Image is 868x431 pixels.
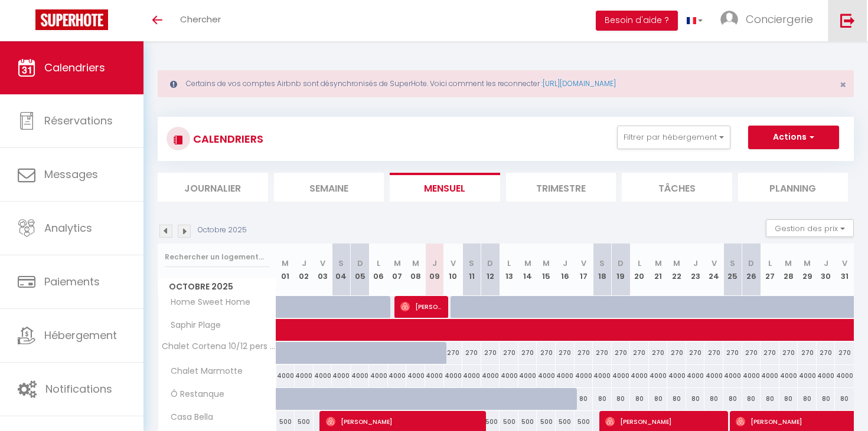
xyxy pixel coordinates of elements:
abbr: D [357,258,363,269]
th: 25 [723,244,742,296]
th: 11 [462,244,481,296]
th: 03 [314,244,332,296]
span: Chercher [180,13,221,25]
button: Gestion des prix [766,219,854,237]
abbr: D [618,258,624,269]
abbr: V [451,258,456,269]
abbr: M [785,258,792,269]
div: 4000 [798,365,817,387]
span: Notifications [45,381,112,396]
th: 07 [388,244,407,296]
abbr: J [432,258,437,269]
th: 02 [295,244,314,296]
abbr: M [524,258,531,269]
th: 08 [406,244,425,296]
li: Mensuel [390,173,500,202]
span: Home Sweet Home [160,296,253,309]
th: 16 [556,244,575,296]
abbr: V [842,258,847,269]
abbr: D [487,258,493,269]
abbr: S [599,258,605,269]
div: 4000 [686,365,705,387]
div: 4000 [425,365,444,387]
div: 4000 [667,365,686,387]
span: Conciergerie [746,12,813,27]
div: 4000 [388,365,407,387]
abbr: J [563,258,567,269]
div: 270 [518,342,537,364]
abbr: J [302,258,306,269]
th: 17 [575,244,593,296]
abbr: V [581,258,586,269]
div: 4000 [742,365,761,387]
span: Octobre 2025 [158,278,276,295]
div: 4000 [556,365,575,387]
div: 80 [630,388,649,410]
th: 23 [686,244,705,296]
div: 270 [575,342,593,364]
span: Chalet Marmotte [160,365,246,378]
div: 80 [723,388,742,410]
div: 80 [575,388,593,410]
th: 30 [817,244,836,296]
div: 270 [500,342,518,364]
th: 13 [500,244,518,296]
div: 80 [593,388,612,410]
span: Ô Restanque [160,388,227,401]
h3: CALENDRIERS [190,126,263,152]
div: 270 [742,342,761,364]
p: Octobre 2025 [198,225,247,236]
th: 10 [444,244,463,296]
div: 80 [704,388,723,410]
a: [URL][DOMAIN_NAME] [543,78,616,88]
div: 4000 [649,365,668,387]
abbr: V [712,258,717,269]
div: 4000 [481,365,500,387]
div: 270 [556,342,575,364]
th: 22 [667,244,686,296]
th: 14 [518,244,537,296]
div: 80 [779,388,798,410]
span: × [840,77,846,92]
div: 270 [817,342,836,364]
abbr: M [655,258,662,269]
div: 270 [798,342,817,364]
div: 80 [835,388,854,410]
span: Messages [44,167,98,182]
th: 09 [425,244,444,296]
div: 4000 [500,365,518,387]
div: Certains de vos comptes Airbnb sont désynchronisés de SuperHote. Voici comment les reconnecter : [158,70,854,97]
span: Hébergement [44,328,117,343]
div: 4000 [406,365,425,387]
li: Tâches [622,173,732,202]
div: 4000 [276,365,295,387]
div: 80 [817,388,836,410]
abbr: S [730,258,735,269]
div: 4000 [761,365,779,387]
abbr: J [693,258,698,269]
div: 4000 [575,365,593,387]
div: 80 [612,388,631,410]
div: 80 [686,388,705,410]
li: Planning [738,173,849,202]
input: Rechercher un logement... [165,246,269,268]
div: 270 [779,342,798,364]
span: Analytics [44,221,92,235]
th: 18 [593,244,612,296]
th: 01 [276,244,295,296]
abbr: M [673,258,680,269]
button: Close [840,80,846,90]
div: 4000 [369,365,388,387]
div: 80 [667,388,686,410]
li: Trimestre [506,173,616,202]
div: 4000 [779,365,798,387]
abbr: M [394,258,401,269]
abbr: L [768,258,772,269]
div: 80 [742,388,761,410]
th: 27 [761,244,779,296]
button: Actions [748,126,839,149]
th: 28 [779,244,798,296]
div: 80 [649,388,668,410]
th: 20 [630,244,649,296]
th: 24 [704,244,723,296]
